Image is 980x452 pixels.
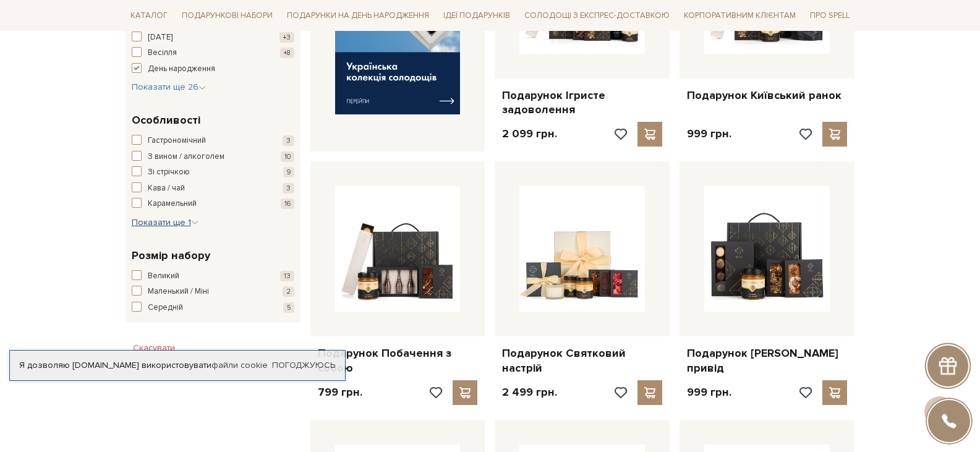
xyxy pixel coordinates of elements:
[132,286,294,298] button: Маленький / Міні 2
[519,5,675,26] a: Солодощі з експрес-доставкою
[148,166,190,179] span: Зі стрічкою
[211,360,268,370] a: файли cookie
[132,216,198,229] button: Показати ще 1
[687,346,847,375] a: Подарунок [PERSON_NAME] привід
[502,346,662,375] a: Подарунок Святковий настрій
[687,385,731,399] p: 999 грн.
[148,135,206,147] span: Гастрономічний
[148,182,185,195] span: Кава / чай
[281,198,294,209] span: 16
[279,32,294,43] span: +3
[148,270,179,283] span: Великий
[177,6,278,25] span: Подарункові набори
[148,286,209,298] span: Маленький / Міні
[132,81,206,93] button: Показати ще 26
[283,135,294,146] span: 3
[283,286,294,297] span: 2
[502,385,557,399] p: 2 499 грн.
[132,247,210,264] span: Розмір набору
[132,217,198,228] span: Показати ще 1
[148,47,177,59] span: Весілля
[280,48,294,58] span: +8
[148,198,197,210] span: Карамельний
[132,151,294,163] button: З вином / алкоголем 10
[283,167,294,177] span: 9
[132,63,294,75] button: День народження
[318,346,478,375] a: Подарунок Побачення з собою
[132,47,294,59] button: Весілля +8
[679,5,801,26] a: Корпоративним клієнтам
[132,198,294,210] button: Карамельний 16
[132,135,294,147] button: Гастрономічний 3
[148,151,224,163] span: З вином / алкоголем
[148,302,183,314] span: Середній
[132,166,294,179] button: Зі стрічкою 9
[283,302,294,313] span: 5
[10,360,345,371] div: Я дозволяю [DOMAIN_NAME] використовувати
[132,302,294,314] button: Середній 5
[148,63,215,75] span: День народження
[148,32,173,44] span: [DATE]
[502,88,662,117] a: Подарунок Ігристе задоволення
[132,182,294,195] button: Кава / чай 3
[282,6,434,25] span: Подарунки на День народження
[132,32,294,44] button: [DATE] +3
[281,151,294,162] span: 10
[438,6,515,25] span: Ідеї подарунків
[126,6,173,25] span: Каталог
[502,127,557,141] p: 2 099 грн.
[132,82,206,92] span: Показати ще 26
[280,271,294,281] span: 13
[132,112,200,129] span: Особливості
[283,183,294,194] span: 3
[272,360,335,371] a: Погоджуюсь
[805,6,854,25] span: Про Spell
[687,88,847,103] a: Подарунок Київський ранок
[687,127,731,141] p: 999 грн.
[126,338,182,358] button: Скасувати
[318,385,362,399] p: 799 грн.
[132,270,294,283] button: Великий 13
